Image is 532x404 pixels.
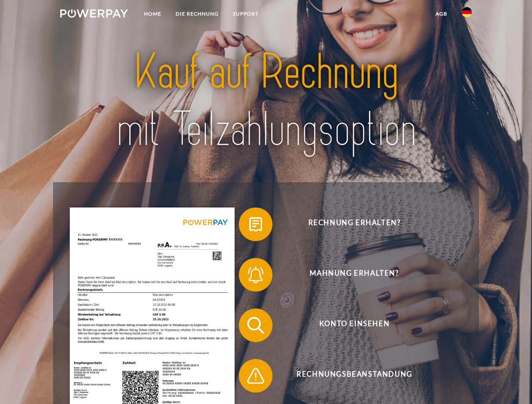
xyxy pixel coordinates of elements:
span: Rechnungsbeanstandung [251,359,457,393]
a: Home [137,6,168,21]
img: de [462,7,472,17]
a: DIE RECHNUNG [168,6,226,21]
img: qb_search.svg [245,315,266,336]
img: logo-powerpay-white.svg [60,9,128,18]
img: title-powerpay_de.svg [80,40,452,161]
span: Konto einsehen [251,308,457,342]
img: qb_bill.svg [245,214,266,235]
button: Rechnung erhalten? [239,207,458,241]
a: SUPPORT [226,6,266,21]
button: Rechnungsbeanstandung [239,359,458,393]
a: agb [428,6,454,21]
img: qb_warning.svg [245,365,266,386]
img: qb_bell.svg [245,264,266,285]
button: Mahnung erhalten? [239,258,458,292]
button: Konto einsehen [239,308,458,342]
span: Rechnung erhalten? [251,207,457,241]
span: Mahnung erhalten? [251,258,457,292]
